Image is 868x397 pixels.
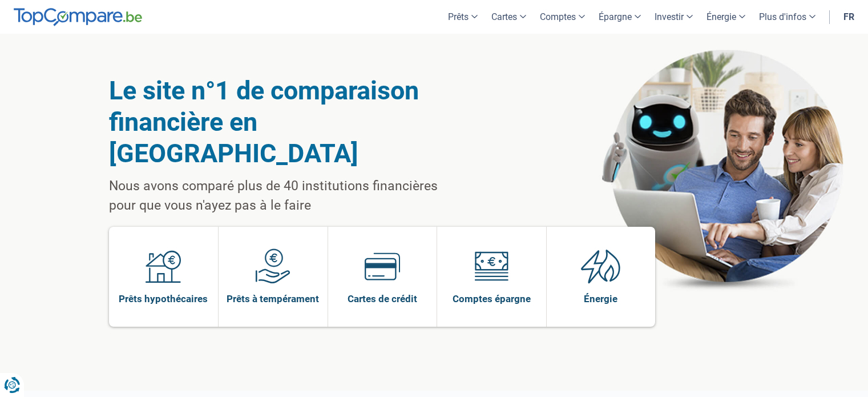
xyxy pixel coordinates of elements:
span: Comptes épargne [453,292,531,305]
h1: Le site n°1 de comparaison financière en [GEOGRAPHIC_DATA] [109,75,467,169]
img: Prêts à tempérament [255,248,290,284]
img: Cartes de crédit [365,248,400,284]
a: Énergie Énergie [547,227,656,327]
a: Prêts à tempérament Prêts à tempérament [219,227,328,327]
a: Prêts hypothécaires Prêts hypothécaires [109,227,219,327]
img: Comptes épargne [474,248,509,284]
span: Cartes de crédit [348,292,417,305]
span: Prêts hypothécaires [119,292,208,305]
img: TopCompare [14,8,142,26]
span: Prêts à tempérament [227,292,319,305]
span: Énergie [584,292,617,305]
img: Prêts hypothécaires [146,248,181,284]
img: Énergie [581,248,621,284]
a: Cartes de crédit Cartes de crédit [328,227,437,327]
a: Comptes épargne Comptes épargne [437,227,546,327]
p: Nous avons comparé plus de 40 institutions financières pour que vous n'ayez pas à le faire [109,177,467,215]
